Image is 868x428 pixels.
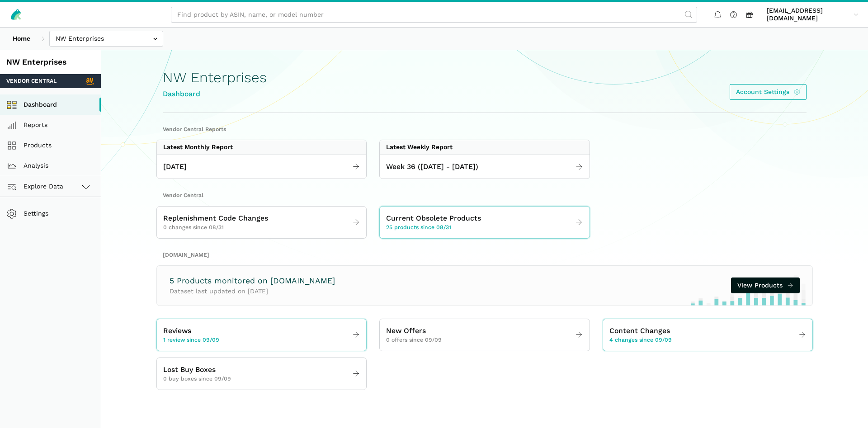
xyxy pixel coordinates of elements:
[170,287,335,296] p: Dataset last updated on [DATE]
[163,375,231,383] span: 0 buy boxes since 09/09
[737,281,783,290] span: View Products
[49,31,163,47] input: NW Enterprises
[380,210,589,235] a: Current Obsolete Products 25 products since 08/31
[163,213,268,224] span: Replenishment Code Changes
[157,361,366,386] a: Lost Buy Boxes 0 buy boxes since 09/09
[157,322,366,348] a: Reviews 1 review since 09/09
[380,158,589,176] a: Week 36 ([DATE] - [DATE])
[386,161,478,173] span: Week 36 ([DATE] - [DATE])
[386,143,453,151] div: Latest Weekly Report
[163,325,191,337] span: Reviews
[163,336,219,344] span: 1 review since 09/09
[171,7,697,23] input: Find product by ASIN, name, or model number
[157,210,366,235] a: Replenishment Code Changes 0 changes since 08/31
[609,336,672,344] span: 4 changes since 09/09
[6,56,94,68] div: NW Enterprises
[163,192,807,200] h2: Vendor Central
[163,70,267,85] h1: NW Enterprises
[386,213,481,224] span: Current Obsolete Products
[603,322,812,348] a: Content Changes 4 changes since 09/09
[730,84,807,100] a: Account Settings
[157,158,366,176] a: [DATE]
[163,89,267,100] div: Dashboard
[163,126,807,134] h2: Vendor Central Reports
[386,336,442,344] span: 0 offers since 09/09
[6,77,57,85] span: Vendor Central
[731,277,800,293] a: View Products
[6,31,37,47] a: Home
[163,224,224,232] span: 0 changes since 08/31
[163,161,187,173] span: [DATE]
[386,325,426,337] span: New Offers
[767,7,850,23] span: [EMAIL_ADDRESS][DOMAIN_NAME]
[163,143,233,151] div: Latest Monthly Report
[609,325,670,337] span: Content Changes
[163,364,216,376] span: Lost Buy Boxes
[9,181,63,192] span: Explore Data
[380,322,589,348] a: New Offers 0 offers since 09/09
[163,251,807,259] h2: [DOMAIN_NAME]
[386,224,451,232] span: 25 products since 08/31
[170,275,335,287] h3: 5 Products monitored on [DOMAIN_NAME]
[764,5,862,24] a: [EMAIL_ADDRESS][DOMAIN_NAME]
